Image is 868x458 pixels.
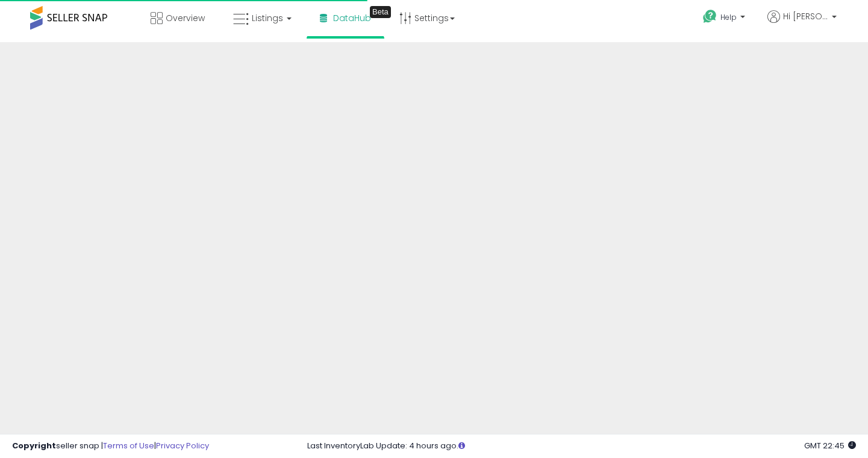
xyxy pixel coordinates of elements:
[12,441,209,452] div: seller snap | |
[156,440,209,451] a: Privacy Policy
[783,10,828,22] span: Hi [PERSON_NAME]
[252,12,283,24] span: Listings
[103,440,154,451] a: Terms of Use
[166,12,205,24] span: Overview
[333,12,371,24] span: DataHub
[12,440,56,451] strong: Copyright
[720,12,737,22] span: Help
[804,440,856,451] span: 2025-09-6 22:45 GMT
[702,9,717,24] i: Get Help
[307,441,856,452] div: Last InventoryLab Update: 4 hours ago.
[370,6,391,18] div: Tooltip anchor
[767,10,837,37] a: Hi [PERSON_NAME]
